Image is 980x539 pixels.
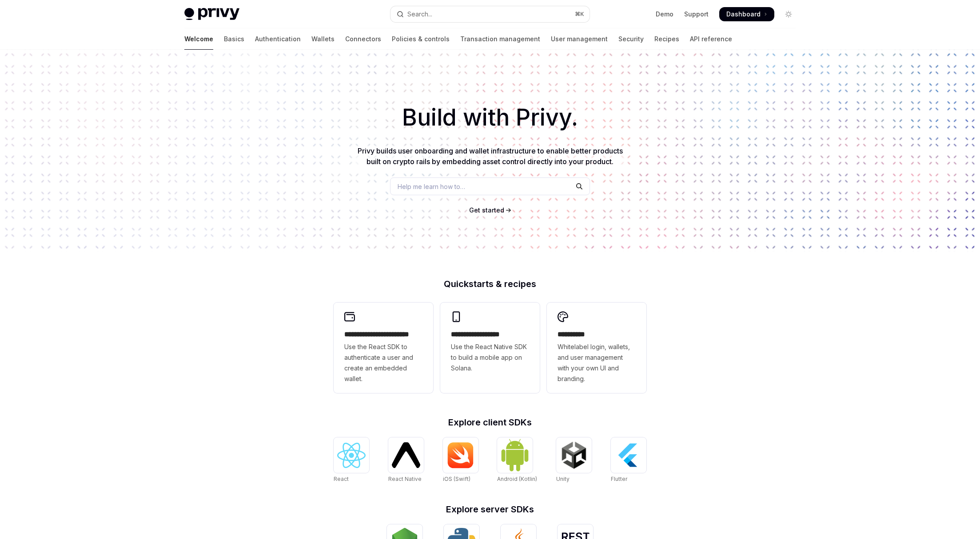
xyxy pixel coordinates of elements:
a: Security [618,28,644,50]
span: Use the React SDK to authenticate a user and create an embedded wallet. [344,342,422,384]
button: Toggle dark mode [781,7,796,21]
img: light logo [184,8,239,20]
img: React [337,443,366,468]
span: iOS (Swift) [443,476,470,482]
a: ReactReact [334,437,369,484]
span: Help me learn how to… [398,182,465,191]
img: Unity [560,441,588,469]
a: API reference [690,28,732,50]
a: UnityUnity [556,437,592,484]
h2: Quickstarts & recipes [334,279,646,288]
div: Search... [407,9,432,20]
a: **** *****Whitelabel login, wallets, and user management with your own UI and branding. [547,303,646,393]
a: Connectors [345,28,381,50]
h2: Explore server SDKs [334,505,646,514]
span: Use the React Native SDK to build a mobile app on Solana. [451,342,529,374]
span: Whitelabel login, wallets, and user management with your own UI and branding. [558,342,636,384]
h2: Explore client SDKs [334,418,646,427]
img: iOS (Swift) [446,442,475,468]
a: Welcome [184,28,213,50]
a: Authentication [255,28,301,50]
span: Android (Kotlin) [497,476,537,482]
span: Unity [556,476,570,482]
img: React Native [392,442,420,468]
a: Recipes [654,28,679,50]
a: Dashboard [719,7,774,21]
a: iOS (Swift)iOS (Swift) [443,437,478,484]
a: User management [551,28,608,50]
a: Basics [224,28,244,50]
a: FlutterFlutter [611,437,646,484]
img: Flutter [614,441,643,469]
span: ⌘ K [575,11,584,18]
span: React [334,476,349,482]
span: Dashboard [726,10,761,19]
a: Demo [656,10,673,19]
a: Transaction management [460,28,540,50]
span: React Native [388,476,422,482]
span: Get started [469,206,504,214]
a: React NativeReact Native [388,437,424,484]
a: **** **** **** ***Use the React Native SDK to build a mobile app on Solana. [440,303,540,393]
h1: Build with Privy. [14,100,966,135]
a: Get started [469,206,504,215]
a: Wallets [311,28,335,50]
img: Android (Kotlin) [501,438,529,472]
a: Policies & controls [392,28,450,50]
a: Support [684,10,709,19]
a: Android (Kotlin)Android (Kotlin) [497,437,537,484]
button: Open search [390,6,590,22]
span: Flutter [611,476,627,482]
span: Privy builds user onboarding and wallet infrastructure to enable better products built on crypto ... [358,146,623,166]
